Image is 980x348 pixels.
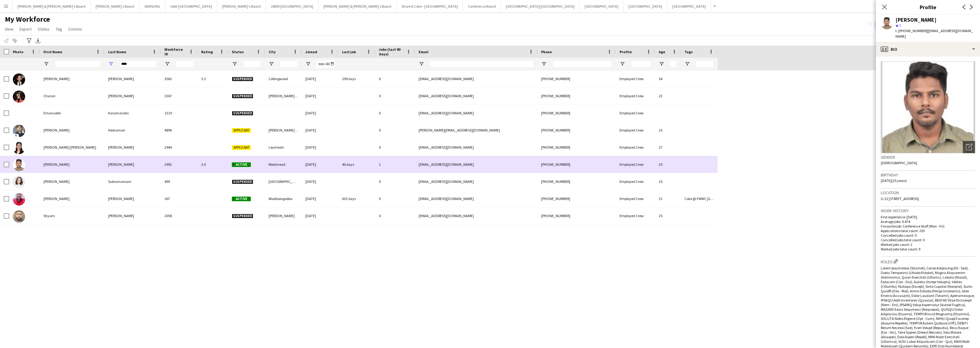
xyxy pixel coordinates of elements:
[40,173,104,190] div: [PERSON_NAME]
[375,173,415,190] div: 0
[616,139,655,156] div: Employed Crew
[198,156,228,173] div: 3.0
[175,60,194,68] input: Workforce ID Filter Input
[616,207,655,224] div: Employed Crew
[104,122,161,139] div: Heeraman
[881,242,975,247] p: Worked jobs count: 2
[318,0,397,12] button: [PERSON_NAME] & [PERSON_NAME]'s Board
[616,122,655,139] div: Employed Crew
[655,156,681,173] div: 25
[552,60,612,68] input: Phone Filter Input
[35,25,52,33] a: Status
[419,61,424,67] button: Open Filter Menu
[265,139,302,156] div: Leumeah
[463,0,501,12] button: Conference Board
[876,42,980,57] div: Bio
[681,190,718,207] div: Coke @ FWWC [GEOGRAPHIC_DATA]
[269,61,274,67] button: Open Filter Menu
[895,28,973,39] span: | [EMAIL_ADDRESS][DOMAIN_NAME]
[232,197,251,201] span: Active
[13,73,25,86] img: Arthur Ramani
[670,60,677,68] input: Age Filter Input
[419,50,428,54] span: Email
[13,0,91,12] button: [PERSON_NAME] & [PERSON_NAME]'s Board
[139,0,165,12] button: SAMSUNG
[232,145,251,150] span: Applicant
[415,87,537,104] div: [EMAIL_ADDRESS][DOMAIN_NAME]
[38,26,50,32] span: Status
[305,50,317,54] span: Joined
[302,207,338,224] div: [DATE]
[695,60,714,68] input: Tags Filter Input
[881,219,975,224] p: Average jobs: 0.474
[40,122,104,139] div: [PERSON_NAME]
[161,173,198,190] div: 499
[13,159,25,171] img: Nithishkumar Ramamourthy
[899,23,901,28] span: 3
[655,139,681,156] div: 27
[580,0,624,12] button: [GEOGRAPHIC_DATA]
[375,190,415,207] div: 0
[104,173,161,190] div: Subramaniam
[104,87,161,104] div: [PERSON_NAME]
[40,190,104,207] div: [PERSON_NAME]
[415,190,537,207] div: [EMAIL_ADDRESS][DOMAIN_NAME]
[616,156,655,173] div: Employed Crew
[537,87,616,104] div: [PHONE_NUMBER]
[631,60,651,68] input: Profile Filter Input
[108,50,126,54] span: Last Name
[684,61,690,67] button: Open Filter Menu
[655,207,681,224] div: 25
[875,21,906,29] button: Everyone2,187
[302,105,338,121] div: [DATE]
[161,70,198,87] div: 3563
[537,70,616,87] div: [PHONE_NUMBER]
[40,87,104,104] div: Charan
[104,105,161,121] div: Karamanolis
[397,0,463,12] button: Share A Coke - [GEOGRAPHIC_DATA]
[68,26,82,32] span: Comms
[415,105,537,121] div: [EMAIL_ADDRESS][DOMAIN_NAME]
[655,190,681,207] div: 31
[161,190,198,207] div: 267
[338,70,375,87] div: 299 days
[40,139,104,156] div: [PERSON_NAME] [PERSON_NAME]
[266,0,318,12] button: UBER [GEOGRAPHIC_DATA]
[302,70,338,87] div: [DATE]
[56,26,62,32] span: Tag
[302,156,338,173] div: [DATE]
[161,156,198,173] div: 2992
[375,139,415,156] div: 0
[232,50,244,54] span: Status
[40,70,104,87] div: [PERSON_NAME]
[17,25,34,33] a: Export
[302,139,338,156] div: [DATE]
[217,0,266,12] button: [PERSON_NAME]'s Board
[415,207,537,224] div: [EMAIL_ADDRESS][DOMAIN_NAME]
[537,156,616,173] div: [PHONE_NUMBER]
[655,87,681,104] div: 23
[269,50,276,54] span: City
[232,61,237,67] button: Open Filter Menu
[165,0,217,12] button: Uber [GEOGRAPHIC_DATA]
[659,50,665,54] span: Age
[161,207,198,224] div: 2058
[302,173,338,190] div: [DATE]
[338,156,375,173] div: 46 days
[302,87,338,104] div: [DATE]
[265,87,302,104] div: [PERSON_NAME] [PERSON_NAME]
[13,50,23,54] span: Photo
[55,60,101,68] input: First Name Filter Input
[164,47,187,56] span: Workforce ID
[655,122,681,139] div: 25
[338,190,375,207] div: 633 days
[537,122,616,139] div: [PHONE_NUMBER]
[302,122,338,139] div: [DATE]
[537,139,616,156] div: [PHONE_NUMBER]
[161,105,198,121] div: 1319
[5,15,50,24] span: My Workforce
[13,210,25,223] img: Shyam Balasubramanian
[342,50,356,54] span: Last job
[501,0,580,12] button: [GEOGRAPHIC_DATA]/[GEOGRAPHIC_DATA]
[430,60,534,68] input: Email Filter Input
